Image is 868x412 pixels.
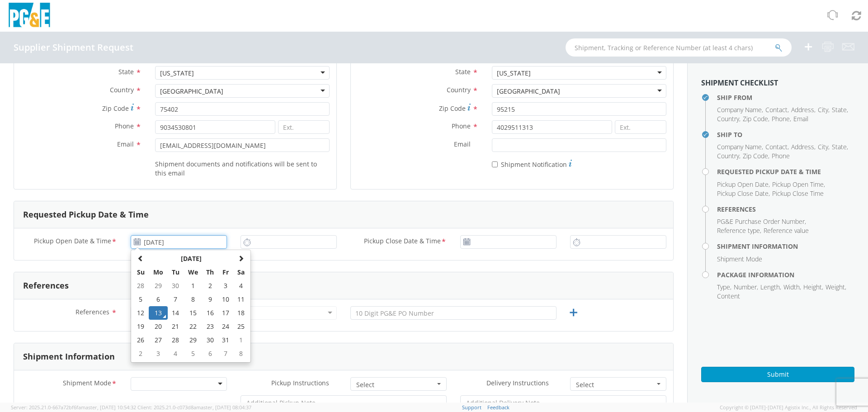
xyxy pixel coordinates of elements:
[486,379,549,387] span: Delivery Instructions
[149,265,168,279] th: Mo
[110,85,134,94] span: Country
[764,226,809,235] span: Reference value
[701,78,778,88] strong: Shipment Checklist
[149,306,168,320] td: 13
[23,281,69,290] h3: References
[497,87,560,96] div: [GEOGRAPHIC_DATA]
[826,283,846,292] li: ,
[717,114,739,123] span: Country
[149,293,168,306] td: 6
[202,306,218,320] td: 16
[149,347,168,360] td: 3
[455,67,471,76] span: State
[196,404,251,411] span: master, [DATE] 08:04:37
[168,293,184,306] td: 7
[447,85,471,94] span: Country
[439,104,466,113] span: Zip Code
[791,142,814,151] span: Address
[803,283,822,291] span: Height
[765,105,788,114] span: Contact
[772,114,791,123] li: ,
[791,105,814,114] span: Address
[14,43,133,52] h4: Supplier Shipment Request
[743,152,769,161] li: ,
[576,380,655,389] span: Select
[168,347,184,360] td: 4
[717,105,762,114] span: Company Name
[717,180,770,189] li: ,
[218,306,234,320] td: 17
[364,237,441,247] span: Pickup Close Date & Time
[133,333,149,347] td: 26
[160,69,194,78] div: [US_STATE]
[218,293,234,306] td: 10
[233,320,249,333] td: 25
[497,69,531,78] div: [US_STATE]
[717,255,762,263] span: Shipment Mode
[356,380,435,389] span: Select
[818,105,830,114] li: ,
[717,292,740,300] span: Content
[81,404,136,411] span: master, [DATE] 10:54:32
[11,404,136,411] span: Server: 2025.21.0-667a72bf6fa
[772,180,824,189] span: Pickup Open Time
[117,140,134,148] span: Email
[115,122,134,130] span: Phone
[271,379,329,387] span: Pickup Instructions
[717,142,763,152] li: ,
[233,265,249,279] th: Sa
[137,255,144,261] span: Previous Month
[168,333,184,347] td: 28
[765,142,789,152] li: ,
[233,347,249,360] td: 8
[184,320,203,333] td: 22
[772,114,790,123] span: Phone
[832,105,847,114] span: State
[184,279,203,293] td: 1
[168,320,184,333] td: 21
[133,279,149,293] td: 28
[566,38,792,57] input: Shipment, Tracking or Reference Number (at least 4 chars)
[793,114,808,123] span: Email
[350,306,557,320] input: 10 Digit PG&E PO Number
[168,265,184,279] th: Tu
[832,142,847,151] span: State
[701,367,854,382] button: Submit
[772,180,825,189] li: ,
[717,94,854,101] h4: Ship From
[202,279,218,293] td: 2
[23,210,149,219] h3: Requested Pickup Date & Time
[149,320,168,333] td: 20
[160,87,223,96] div: [GEOGRAPHIC_DATA]
[717,283,731,292] li: ,
[717,271,854,278] h4: Package Information
[155,158,330,178] label: Shipment documents and notifications will be sent to this email
[149,333,168,347] td: 27
[492,161,498,167] input: Shipment Notification
[717,168,854,175] h4: Requested Pickup Date & Time
[133,320,149,333] td: 19
[184,306,203,320] td: 15
[137,404,251,411] span: Client: 2025.21.0-c073d8a
[168,279,184,293] td: 30
[218,320,234,333] td: 24
[818,142,830,152] li: ,
[118,67,134,76] span: State
[717,189,770,198] li: ,
[717,152,739,160] span: Country
[743,114,769,123] li: ,
[832,142,848,152] li: ,
[717,131,854,138] h4: Ship To
[791,142,816,152] li: ,
[7,3,52,29] img: pge-logo-06675f144f4cfa6a6814.png
[218,265,234,279] th: Fr
[717,105,763,114] li: ,
[765,142,788,151] span: Contact
[818,142,828,151] span: City
[202,320,218,333] td: 23
[133,306,149,320] td: 12
[462,404,481,411] a: Support
[278,120,330,134] input: Ext.
[720,404,857,411] span: Copyright © [DATE]-[DATE] Agistix Inc., All Rights Reserved
[184,347,203,360] td: 5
